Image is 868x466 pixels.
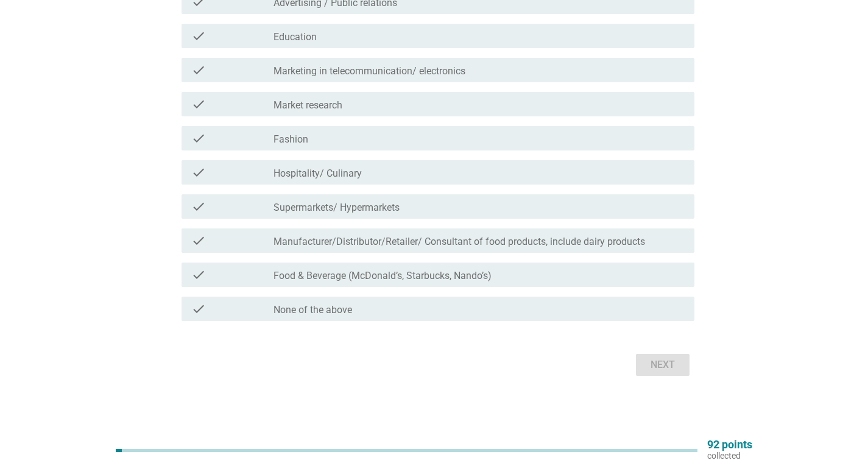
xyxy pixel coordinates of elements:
label: Supermarkets/ Hypermarkets [273,202,400,214]
label: Market research [273,99,342,111]
i: check [191,302,206,316]
label: Fashion [273,133,308,146]
label: Food & Beverage (McDonald’s, Starbucks, Nando’s) [273,270,492,282]
label: None of the above [273,304,352,316]
label: Hospitality/ Culinary [273,168,362,180]
i: check [191,131,206,146]
i: check [191,63,206,77]
i: check [191,165,206,180]
i: check [191,199,206,214]
label: Education [273,31,317,43]
i: check [191,97,206,111]
p: collected [707,450,752,461]
p: 92 points [707,439,752,450]
i: check [191,29,206,43]
i: check [191,267,206,282]
i: check [191,233,206,248]
label: Manufacturer/Distributor/Retailer/ Consultant of food products, include dairy products [273,236,645,248]
label: Marketing in telecommunication/ electronics [273,65,465,77]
